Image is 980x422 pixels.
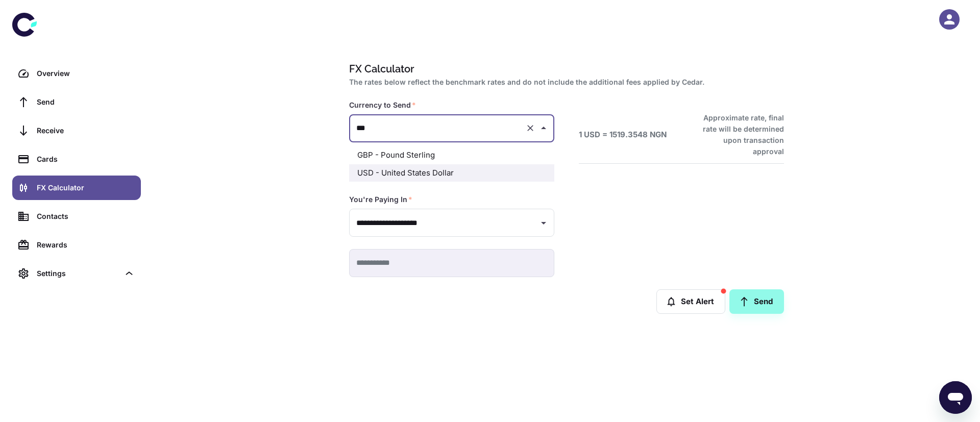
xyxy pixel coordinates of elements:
a: Receive [12,118,141,143]
li: GBP - Pound Sterling [349,146,554,164]
div: FX Calculator [37,182,135,193]
a: Send [12,90,141,114]
a: Contacts [12,204,141,229]
h6: 1 USD = 1519.3548 NGN [579,129,667,141]
div: Rewards [37,239,135,251]
a: Overview [12,61,141,86]
li: USD - United States Dollar [349,164,554,182]
div: Receive [37,125,135,136]
a: FX Calculator [12,176,141,200]
button: Open [536,216,551,230]
iframe: Button to launch messaging window [939,381,972,414]
div: Contacts [37,211,135,222]
button: Close [536,121,551,135]
div: Settings [37,268,119,279]
div: Send [37,96,135,108]
button: Clear [523,121,537,135]
div: Settings [12,261,141,286]
h1: FX Calculator [349,61,780,77]
a: Cards [12,147,141,171]
h6: Approximate rate, final rate will be determined upon transaction approval [692,112,784,157]
a: Rewards [12,233,141,257]
div: Overview [37,68,135,79]
label: You're Paying In [349,194,412,205]
a: Send [729,289,784,314]
label: Currency to Send [349,100,416,110]
div: Cards [37,154,135,165]
button: Set Alert [656,289,725,314]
